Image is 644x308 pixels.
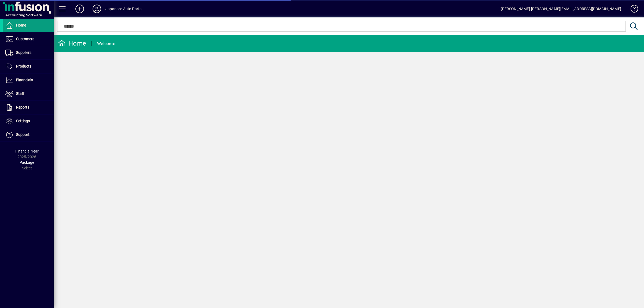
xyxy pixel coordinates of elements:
[16,119,30,123] span: Settings
[3,60,54,73] a: Products
[3,128,54,142] a: Support
[3,46,54,60] a: Suppliers
[15,149,39,153] span: Financial Year
[16,105,29,109] span: Reports
[3,73,54,87] a: Financials
[16,64,31,68] span: Products
[71,4,88,14] button: Add
[16,132,30,137] span: Support
[16,23,26,27] span: Home
[16,91,24,96] span: Staff
[105,5,141,13] div: Japanese Auto Parts
[16,50,31,55] span: Suppliers
[97,39,115,48] div: Welcome
[88,4,105,14] button: Profile
[627,1,637,18] a: Knowledge Base
[58,39,86,48] div: Home
[3,32,54,46] a: Customers
[501,5,621,13] div: [PERSON_NAME] [PERSON_NAME][EMAIL_ADDRESS][DOMAIN_NAME]
[3,101,54,114] a: Reports
[20,160,34,165] span: Package
[16,37,34,41] span: Customers
[16,78,33,82] span: Financials
[3,114,54,128] a: Settings
[3,87,54,101] a: Staff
